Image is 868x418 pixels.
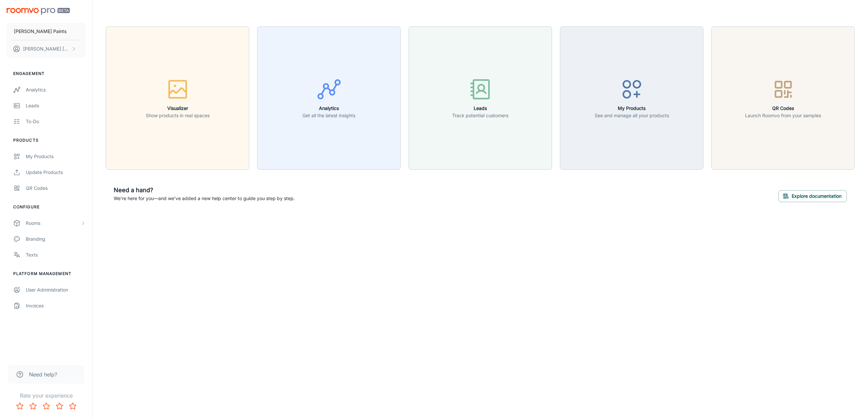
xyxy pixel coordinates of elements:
[778,192,847,199] a: Explore documentation
[26,220,80,227] div: Rooms
[302,105,355,112] h6: Analytics
[7,23,86,40] button: [PERSON_NAME] Paints
[711,94,855,101] a: QR CodesLaunch Roomvo from your samples
[23,45,70,52] p: [PERSON_NAME] [PERSON_NAME]
[711,26,855,170] button: QR CodesLaunch Roomvo from your samples
[257,26,401,170] button: AnalyticsGet all the latest insights
[26,86,86,93] div: Analytics
[560,94,703,101] a: My ProductsSee and manage all your products
[595,105,669,112] h6: My Products
[452,112,508,119] p: Track potential customers
[7,40,86,57] button: [PERSON_NAME] [PERSON_NAME]
[745,105,821,112] h6: QR Codes
[106,26,249,170] button: VisualizerShow products in real spaces
[26,235,86,243] div: Branding
[560,26,703,170] button: My ProductsSee and manage all your products
[409,26,552,170] button: LeadsTrack potential customers
[778,190,847,202] button: Explore documentation
[26,118,86,125] div: To-do
[409,94,552,101] a: LeadsTrack potential customers
[302,112,355,119] p: Get all the latest insights
[114,186,295,195] h6: Need a hand?
[452,105,508,112] h6: Leads
[26,185,86,192] div: QR Codes
[26,102,86,109] div: Leads
[257,94,401,101] a: AnalyticsGet all the latest insights
[26,169,86,176] div: Update Products
[7,8,70,15] img: Roomvo PRO Beta
[745,112,821,119] p: Launch Roomvo from your samples
[146,112,210,119] p: Show products in real spaces
[146,105,210,112] h6: Visualizer
[14,28,66,35] p: [PERSON_NAME] Paints
[26,153,86,160] div: My Products
[114,195,295,202] p: We're here for you—and we've added a new help center to guide you step by step.
[595,112,669,119] p: See and manage all your products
